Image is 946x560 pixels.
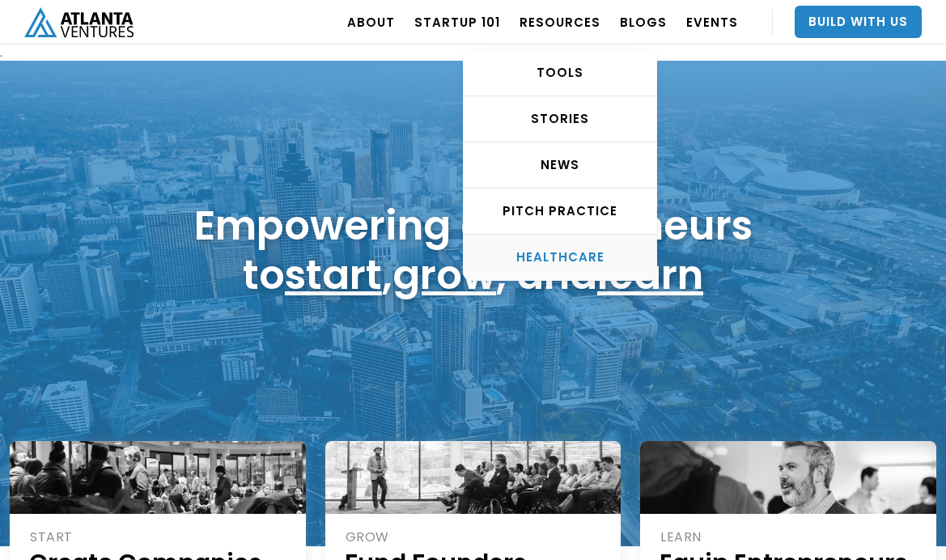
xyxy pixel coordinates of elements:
a: start [285,246,382,303]
div: Pitch Practice [464,203,656,219]
div: LEARN [660,528,918,546]
div: TOOLS [464,65,656,81]
a: TOOLS [464,50,656,96]
a: Pitch Practice [464,189,656,235]
h1: Empowering entrepreneurs to , , and [194,201,753,299]
a: NEWS [464,142,656,189]
div: GROW [346,528,604,546]
a: grow [392,246,496,303]
a: STORIES [464,96,656,142]
div: NEWS [464,157,656,173]
a: Build With Us [795,6,922,38]
div: START [30,528,288,546]
div: HEALTHCARE [464,249,656,265]
div: STORIES [464,111,656,127]
a: HEALTHCARE [464,235,656,280]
